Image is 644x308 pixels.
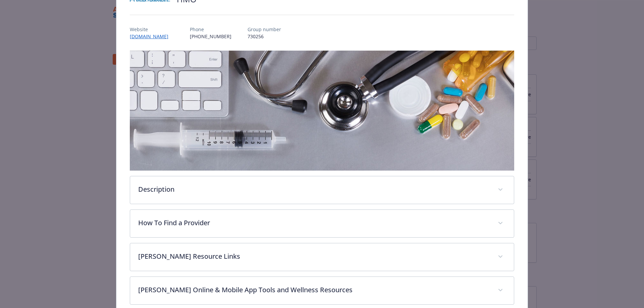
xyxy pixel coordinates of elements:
[130,51,515,171] img: banner
[248,33,281,40] p: 730256
[190,26,231,33] p: Phone
[138,184,490,194] p: Description
[130,210,514,237] div: How To Find a Provider
[138,251,490,261] p: [PERSON_NAME] Resource Links
[130,26,174,33] p: Website
[130,176,514,204] div: Description
[248,26,281,33] p: Group number
[130,277,514,304] div: [PERSON_NAME] Online & Mobile App Tools and Wellness Resources
[138,285,490,295] p: [PERSON_NAME] Online & Mobile App Tools and Wellness Resources
[138,218,490,228] p: How To Find a Provider
[190,33,231,40] p: [PHONE_NUMBER]
[130,33,174,40] a: [DOMAIN_NAME]
[130,243,514,271] div: [PERSON_NAME] Resource Links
